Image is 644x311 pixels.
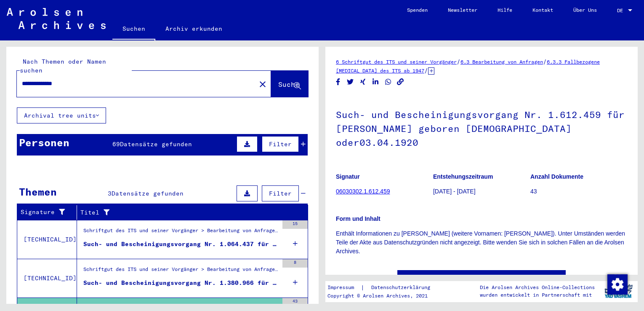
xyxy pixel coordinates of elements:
[19,135,69,150] div: Personen
[336,215,381,222] b: Form und Inhalt
[336,59,457,65] a: 6 Schriftgut des ITS und seiner Vorgänger
[120,140,192,148] span: Datensätze gefunden
[336,188,390,195] a: 06030302.1.612.459
[327,283,440,292] div: |
[424,67,428,74] span: /
[83,279,278,287] div: Such- und Bescheinigungsvorgang Nr. 1.380.966 für [PERSON_NAME] geboren [DEMOGRAPHIC_DATA]
[254,75,271,92] button: Clear
[336,95,627,160] h1: Such- und Bescheinigungsvorgang Nr. 1.612.459 für [PERSON_NAME] geboren [DEMOGRAPHIC_DATA] oder03...
[112,19,155,40] a: Suchen
[83,227,278,239] div: Schriftgut des ITS und seiner Vorgänger > Bearbeitung von Anfragen > Fallbezogene [MEDICAL_DATA] ...
[83,265,278,277] div: Schriftgut des ITS und seiner Vorgänger > Bearbeitung von Anfragen > Fallbezogene [MEDICAL_DATA] ...
[271,71,308,97] button: Suche
[21,206,79,219] div: Signature
[262,185,299,201] button: Filter
[359,77,367,87] button: Share on Xing
[371,77,380,87] button: Share on LinkedIn
[334,77,343,87] button: Share on Facebook
[278,80,299,88] span: Suche
[327,283,361,292] a: Impressum
[336,229,627,256] p: Enthält Informationen zu [PERSON_NAME] (weitere Vornamen: [PERSON_NAME]). Unter Umständen werden ...
[543,58,547,65] span: /
[417,273,546,282] a: See comments created before [DATE]
[112,140,120,148] span: 69
[530,173,583,180] b: Anzahl Dokumente
[617,8,626,13] span: DE
[20,58,106,74] mat-label: Nach Themen oder Namen suchen
[396,77,405,87] button: Copy link
[384,77,393,87] button: Share on WhatsApp
[480,284,595,291] p: Die Arolsen Archives Online-Collections
[365,283,440,292] a: Datenschutzerklärung
[530,187,627,196] p: 43
[7,8,106,29] img: Arolsen_neg.svg
[269,190,292,197] span: Filter
[83,240,278,249] div: Such- und Bescheinigungsvorgang Nr. 1.064.437 für [PERSON_NAME] geboren [DEMOGRAPHIC_DATA]
[258,79,268,89] mat-icon: close
[480,291,595,299] p: wurden entwickelt in Partnerschaft mit
[80,208,291,217] div: Titel
[460,59,543,65] a: 6.3 Bearbeitung von Anfragen
[433,187,530,196] p: [DATE] - [DATE]
[607,274,627,294] div: Zustimmung ändern
[603,281,634,302] img: yv_logo.png
[269,140,292,148] span: Filter
[433,173,493,180] b: Entstehungszeitraum
[21,208,70,217] div: Signature
[327,292,440,300] p: Copyright © Arolsen Archives, 2021
[80,206,300,219] div: Titel
[336,173,360,180] b: Signatur
[262,136,299,152] button: Filter
[607,274,628,295] img: Zustimmung ändern
[17,107,106,123] button: Archival tree units
[346,77,355,87] button: Share on Twitter
[457,58,460,65] span: /
[155,19,232,39] a: Archiv erkunden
